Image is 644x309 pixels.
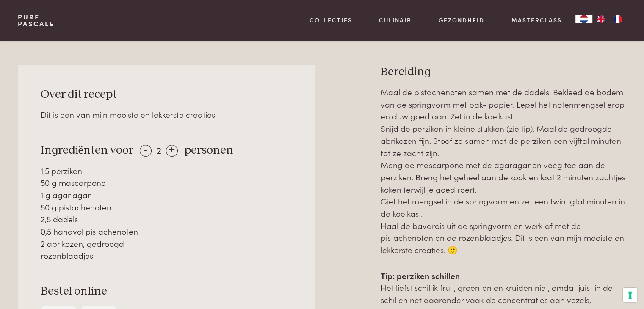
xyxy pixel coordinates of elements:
[592,15,626,23] ul: Language list
[41,213,293,225] div: 2,5 dadels
[140,145,152,157] div: -
[184,144,233,156] span: personen
[41,189,293,201] div: 1 g agar agar
[511,16,562,25] a: Masterclass
[575,15,626,23] aside: Language selected: Nederlands
[381,270,460,281] strong: Tip: perziken schillen
[41,87,293,102] h3: Over dit recept
[18,14,55,27] a: PurePascale
[609,15,626,23] a: FR
[41,144,133,156] span: Ingrediënten voor
[623,288,637,302] button: Uw voorkeuren voor toestemming voor trackingtechnologieën
[41,249,293,262] div: rozenblaadjes
[592,15,609,23] a: EN
[575,15,592,23] div: Language
[41,177,293,189] div: 50 g mascarpone
[379,16,412,25] a: Culinair
[41,237,293,250] div: 2 abrikozen, gedroogd
[381,86,626,256] p: Maal de pistachenoten samen met de dadels. Bekleed de bodem van de springvorm met bak- papier. Le...
[310,16,352,25] a: Collecties
[41,108,293,121] div: Dit is een van mijn mooiste en lekkerste creaties.
[41,201,293,213] div: 50 g pistachenoten
[575,15,592,23] a: NL
[439,16,484,25] a: Gezondheid
[156,143,161,157] span: 2
[41,284,293,299] h3: Bestel online
[166,145,178,157] div: +
[41,165,293,177] div: 1,5 perziken
[381,65,626,80] h3: Bereiding
[41,225,293,237] div: 0,5 handvol pistachenoten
